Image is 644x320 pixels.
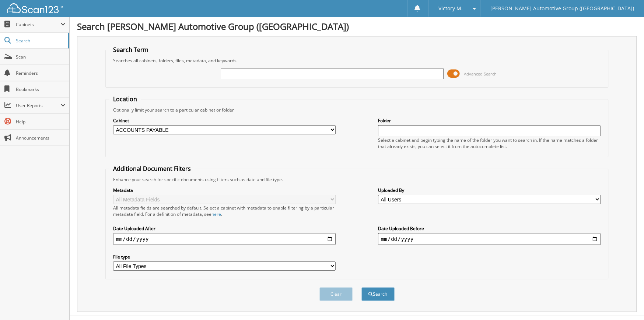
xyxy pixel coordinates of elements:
div: Searches all cabinets, folders, files, metadata, and keywords [109,57,604,64]
span: Help [16,119,66,125]
span: Reminders [16,70,66,76]
label: Metadata [113,187,336,193]
div: Enhance your search for specific documents using filters such as date and file type. [109,176,604,183]
label: Cabinet [113,117,336,124]
legend: Additional Document Filters [109,165,195,173]
span: Advanced Search [464,71,497,77]
iframe: Chat Widget [607,285,644,320]
button: Clear [319,287,353,301]
button: Search [361,287,395,301]
legend: Search Term [109,46,152,54]
label: Uploaded By [378,187,601,193]
input: start [113,233,336,245]
input: end [378,233,601,245]
span: Bookmarks [16,86,66,92]
h1: Search [PERSON_NAME] Automotive Group ([GEOGRAPHIC_DATA]) [77,20,637,32]
a: here [211,211,221,217]
span: Announcements [16,135,66,141]
label: File type [113,254,336,260]
span: User Reports [16,102,60,109]
span: [PERSON_NAME] Automotive Group ([GEOGRAPHIC_DATA]) [490,6,634,11]
div: All metadata fields are searched by default. Select a cabinet with metadata to enable filtering b... [113,205,336,217]
div: Optionally limit your search to a particular cabinet or folder [109,107,604,113]
legend: Location [109,95,141,103]
img: scan123-logo-white.svg [7,3,63,13]
label: Date Uploaded Before [378,225,601,232]
span: Victory M. [438,6,463,11]
div: Select a cabinet and begin typing the name of the folder you want to search in. If the name match... [378,137,601,150]
label: Folder [378,117,601,124]
span: Search [16,38,64,44]
span: Scan [16,54,66,60]
span: Cabinets [16,21,60,28]
label: Date Uploaded After [113,225,336,232]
